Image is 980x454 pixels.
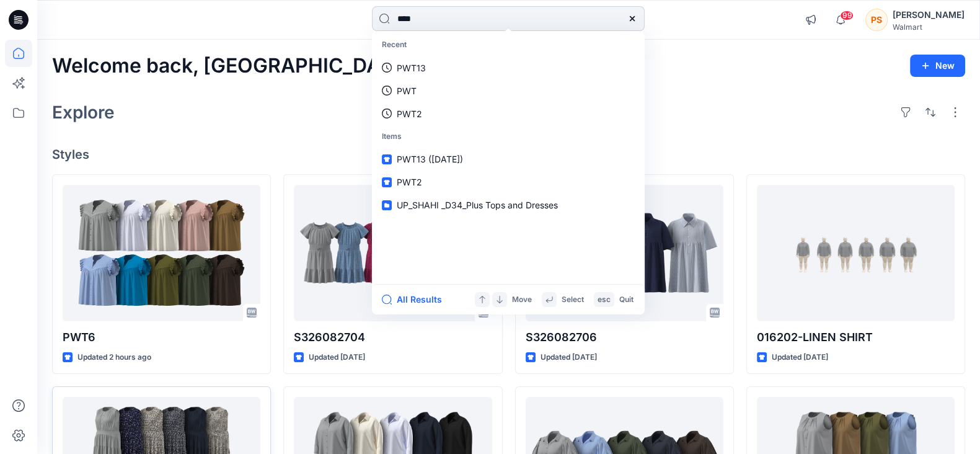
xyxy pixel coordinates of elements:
a: PWT6 [63,185,260,321]
div: Walmart [893,22,965,32]
h2: Welcome back, [GEOGRAPHIC_DATA] [52,55,412,78]
span: PWT13 ([DATE]) [397,154,463,164]
button: All Results [382,292,450,307]
p: PWT6 [63,329,260,346]
p: PWT2 [397,107,422,120]
span: PWT2 [397,177,422,187]
p: PWT [397,84,417,97]
p: Updated 2 hours ago [77,351,151,364]
p: Move [512,293,532,306]
div: PS [865,9,888,31]
div: [PERSON_NAME] [893,7,965,22]
a: UP_SHAHI _D34_Plus Tops and Dresses [374,194,642,216]
p: 016202-LINEN SHIRT [757,329,955,346]
a: PWT [374,79,642,102]
p: Recent [374,33,642,56]
span: 99 [840,11,854,20]
p: S326082704 [294,329,492,346]
p: Updated [DATE] [541,351,597,364]
h4: Styles [52,147,965,162]
a: PWT13 ([DATE]) [374,148,642,171]
a: PWT2 [374,102,642,125]
span: UP_SHAHI _D34_Plus Tops and Dresses [397,200,558,210]
a: PWT2 [374,171,642,194]
a: PWT13 [374,56,642,79]
p: esc [598,293,611,306]
p: S326082706 [526,329,723,346]
button: New [910,55,965,77]
p: Items [374,125,642,148]
p: Updated [DATE] [309,351,365,364]
p: PWT13 [397,61,426,74]
a: S326082704 [294,185,492,321]
a: 016202-LINEN SHIRT [757,185,955,321]
p: Select [562,293,584,306]
p: Updated [DATE] [772,351,828,364]
p: Quit [619,293,633,306]
h2: Explore [52,102,115,122]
